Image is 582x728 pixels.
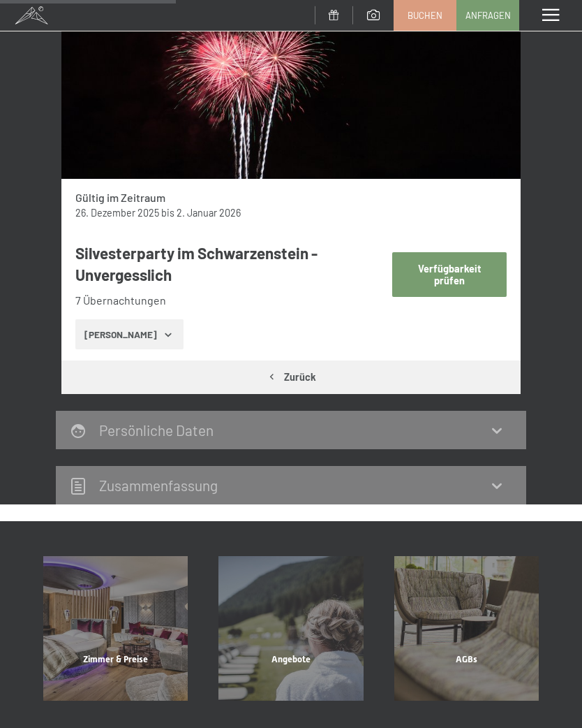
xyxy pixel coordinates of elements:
li: 7 Übernachtungen [75,293,383,308]
a: Buchung AGBs [379,556,554,701]
a: Anfragen [457,1,518,30]
button: Zurück [61,361,521,393]
div: bis [75,206,507,220]
time: 02.01.2026 [177,207,241,219]
h2: Persönliche Daten [99,421,214,439]
h3: Silvesterparty im Schwarzenstein - Unvergesslich [75,242,383,286]
strong: Gültig im Zeitraum [75,191,165,204]
span: Buchen [408,9,442,22]
span: Zimmer & Preise [83,654,148,664]
a: Buchen [394,1,456,30]
a: Buchung Zimmer & Preise [28,556,203,701]
span: Anfragen [465,9,511,22]
time: 26.12.2025 [75,207,159,219]
span: AGBs [456,654,477,664]
a: Buchung Angebote [203,556,378,701]
button: Verfügbarkeit prüfen [392,252,507,296]
span: Angebote [271,654,311,664]
h2: Zusammen­fassung [99,476,218,494]
button: [PERSON_NAME] [75,319,184,350]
